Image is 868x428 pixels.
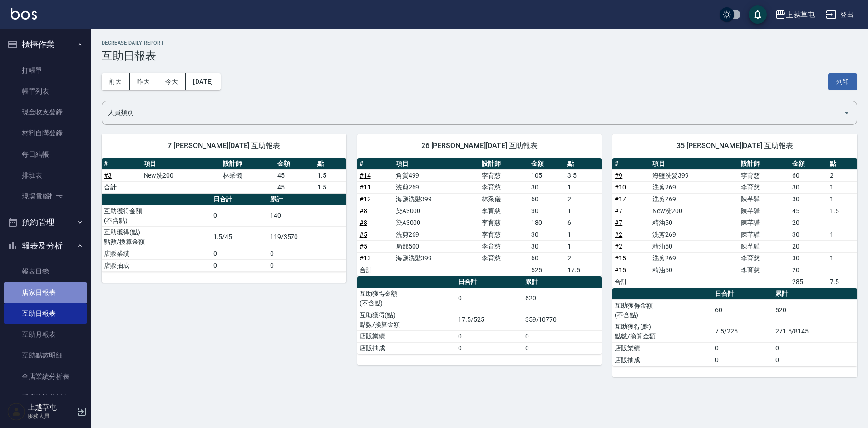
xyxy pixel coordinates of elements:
[221,158,275,170] th: 設計師
[739,169,790,181] td: 李育慈
[828,181,857,193] td: 1
[4,165,87,186] a: 排班表
[739,181,790,193] td: 李育慈
[158,73,186,90] button: 今天
[790,276,828,288] td: 285
[790,264,828,276] td: 20
[360,184,371,191] a: #11
[523,330,602,342] td: 0
[360,195,371,203] a: #12
[739,229,790,240] td: 陳芊驊
[7,403,25,421] img: Person
[565,181,602,193] td: 1
[790,169,828,181] td: 60
[360,254,371,262] a: #13
[360,172,371,179] a: #14
[773,299,857,321] td: 520
[650,217,739,229] td: 精油50
[102,181,142,193] td: 合計
[612,299,713,321] td: 互助獲得金額 (不含點)
[357,158,602,276] table: a dense table
[102,248,211,259] td: 店販業績
[790,240,828,252] td: 20
[357,158,394,170] th: #
[211,205,268,226] td: 0
[713,342,773,354] td: 0
[4,345,87,366] a: 互助點數明細
[4,102,87,123] a: 現金收支登錄
[268,194,346,205] th: 累計
[529,264,565,276] td: 525
[142,158,221,170] th: 項目
[275,181,315,193] td: 45
[357,342,456,354] td: 店販抽成
[773,321,857,342] td: 271.5/8145
[394,169,479,181] td: 角質499
[615,254,626,262] a: #15
[612,342,713,354] td: 店販業績
[650,193,739,205] td: 洗剪269
[360,231,367,238] a: #5
[739,252,790,264] td: 李育慈
[713,288,773,300] th: 日合計
[394,229,479,240] td: 洗剪269
[394,158,479,170] th: 項目
[102,73,130,90] button: 前天
[773,288,857,300] th: 累計
[479,229,529,240] td: 李育慈
[650,240,739,252] td: 精油50
[315,158,346,170] th: 點
[650,181,739,193] td: 洗剪269
[479,252,529,264] td: 李育慈
[394,240,479,252] td: 局部500
[4,303,87,324] a: 互助日報表
[790,229,828,240] td: 30
[749,5,767,24] button: save
[130,73,158,90] button: 昨天
[523,276,602,288] th: 累計
[612,158,650,170] th: #
[357,264,394,276] td: 合計
[456,288,523,309] td: 0
[4,282,87,303] a: 店家日報表
[612,288,857,366] table: a dense table
[822,6,857,23] button: 登出
[612,276,650,288] td: 合計
[360,243,367,250] a: #5
[713,321,773,342] td: 7.5/225
[786,9,815,20] div: 上越草屯
[360,219,367,226] a: #8
[268,259,346,271] td: 0
[113,141,335,150] span: 7 [PERSON_NAME][DATE] 互助報表
[211,226,268,248] td: 1.5/45
[773,354,857,366] td: 0
[650,229,739,240] td: 洗剪269
[4,144,87,165] a: 每日結帳
[790,205,828,217] td: 45
[828,205,857,217] td: 1.5
[360,207,367,214] a: #8
[479,158,529,170] th: 設計師
[4,234,87,258] button: 報表及分析
[650,264,739,276] td: 精油50
[394,193,479,205] td: 海鹽洗髮399
[650,252,739,264] td: 洗剪269
[315,181,346,193] td: 1.5
[529,169,565,181] td: 105
[615,207,622,214] a: #7
[523,288,602,309] td: 620
[479,181,529,193] td: 李育慈
[828,158,857,170] th: 點
[102,40,857,46] h2: Decrease Daily Report
[565,264,602,276] td: 17.5
[565,240,602,252] td: 1
[211,259,268,271] td: 0
[28,412,74,420] p: 服務人員
[221,169,275,181] td: 林采儀
[713,354,773,366] td: 0
[456,309,523,330] td: 17.5/525
[186,73,220,90] button: [DATE]
[615,195,626,203] a: #17
[394,181,479,193] td: 洗剪269
[394,205,479,217] td: 染A3000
